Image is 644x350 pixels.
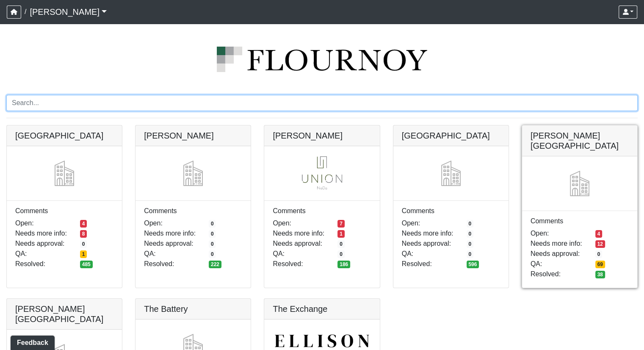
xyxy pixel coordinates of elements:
img: logo [6,47,638,72]
span: / [21,3,30,20]
input: Search [6,95,638,111]
a: [PERSON_NAME] [30,3,107,20]
iframe: Ybug feedback widget [6,333,56,350]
